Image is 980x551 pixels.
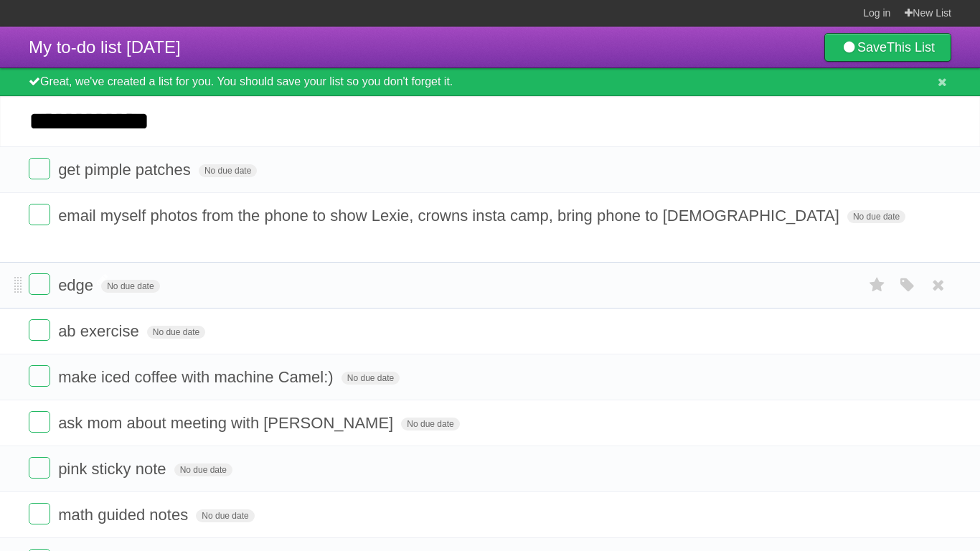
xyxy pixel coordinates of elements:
span: No due date [341,372,400,385]
span: pink sticky note [58,460,169,478]
label: Done [29,411,50,433]
b: This List [887,40,935,55]
span: ask mom about meeting with [PERSON_NAME] [58,414,397,432]
span: ab exercise [58,322,143,340]
span: make iced coffee with machine Camel:) [58,368,337,386]
span: email myself photos from the phone to show Lexie, crowns insta camp, bring phone to [DEMOGRAPHIC_... [58,207,843,225]
label: Done [29,158,50,179]
span: No due date [199,164,257,177]
span: No due date [147,326,205,339]
span: No due date [174,463,232,476]
label: Done [29,319,50,341]
span: My to-do list [DATE] [29,37,181,57]
label: Done [29,365,50,387]
span: No due date [401,418,459,430]
label: Star task [864,273,891,297]
span: No due date [101,280,159,293]
span: No due date [847,210,905,223]
span: No due date [196,509,254,522]
span: math guided notes [58,506,192,524]
label: Done [29,503,50,524]
label: Done [29,204,50,225]
span: get pimple patches [58,161,194,179]
a: SaveThis List [824,33,951,62]
label: Done [29,457,50,479]
span: edge [58,276,97,294]
label: Done [29,273,50,295]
